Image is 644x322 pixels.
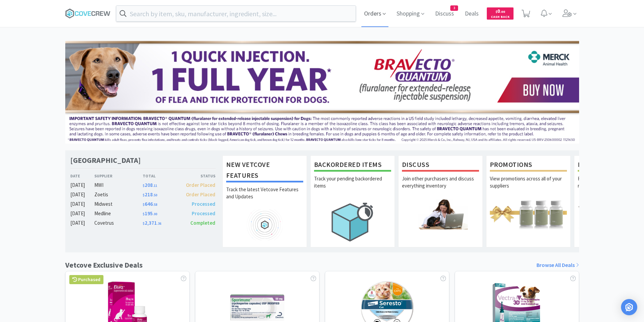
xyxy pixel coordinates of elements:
[310,155,395,247] a: Backordered ItemsTrack your pending backordered items
[70,191,95,199] div: [DATE]
[143,210,157,217] span: 195
[192,210,215,217] span: Processed
[143,173,179,179] div: Total
[500,9,505,14] span: . 00
[143,193,145,197] span: $
[451,6,458,10] span: 3
[153,202,157,207] span: . 58
[143,191,157,198] span: 218
[70,209,95,218] div: [DATE]
[186,191,215,198] span: Order Placed
[621,299,637,315] div: Open Intercom Messenger
[398,155,483,247] a: DiscussJoin other purchasers and discuss everything inventory
[70,219,216,227] a: [DATE]Covetrus$2,371.36Completed
[70,155,141,165] h1: [GEOGRAPHIC_DATA]
[490,199,567,229] img: hero_promotions.png
[143,220,161,226] span: 2,371
[536,261,579,270] a: Browse All Deals
[490,159,567,172] h1: Promotions
[402,159,479,172] h1: Discuss
[226,159,303,182] h1: New Vetcove Features
[143,201,157,207] span: 646
[94,181,143,189] div: MWI
[94,173,143,179] div: Supplier
[226,209,303,240] img: hero_feature_roadmap.png
[94,219,143,227] div: Covetrus
[226,186,303,209] p: Track the latest Vetcove Features and Updates
[462,11,481,17] a: Deals
[94,200,143,208] div: Midwest
[70,200,216,208] a: [DATE]Midwest$646.58Processed
[222,155,307,247] a: New Vetcove FeaturesTrack the latest Vetcove Features and Updates
[487,4,514,23] a: $0.00Cash Back
[94,191,143,199] div: Zoetis
[70,181,95,189] div: [DATE]
[143,221,145,226] span: $
[70,209,216,218] a: [DATE]Medline$195.00Processed
[143,182,157,188] span: 208
[190,220,215,226] span: Completed
[116,6,356,21] input: Search by item, sku, manufacturer, ingredient, size...
[65,259,143,271] h1: Vetcove Exclusive Deals
[143,202,145,207] span: $
[496,9,497,14] span: $
[179,173,216,179] div: Status
[70,173,95,179] div: Date
[192,201,215,207] span: Processed
[402,199,479,229] img: hero_discuss.png
[432,11,457,17] a: Discuss3
[70,200,95,208] div: [DATE]
[143,212,145,216] span: $
[70,219,95,227] div: [DATE]
[314,159,391,172] h1: Backordered Items
[496,8,505,14] span: 0
[65,41,579,144] img: 3ffb5edee65b4d9ab6d7b0afa510b01f.jpg
[153,193,157,197] span: . 50
[314,175,391,199] p: Track your pending backordered items
[402,175,479,199] p: Join other purchasers and discuss everything inventory
[490,175,567,199] p: View promotions across all of your suppliers
[314,199,391,245] img: hero_backorders.png
[486,155,571,247] a: PromotionsView promotions across all of your suppliers
[153,183,157,188] span: . 11
[70,191,216,199] a: [DATE]Zoetis$218.50Order Placed
[94,209,143,218] div: Medline
[143,183,145,188] span: $
[491,15,509,20] span: Cash Back
[70,181,216,189] a: [DATE]MWI$208.11Order Placed
[153,212,157,216] span: . 00
[157,221,161,226] span: . 36
[186,182,215,188] span: Order Placed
